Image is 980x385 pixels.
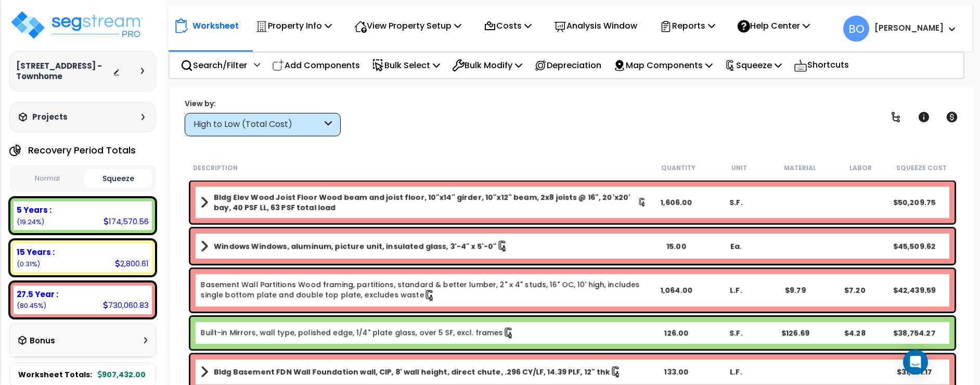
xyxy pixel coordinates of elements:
small: Material [784,164,816,172]
small: (0.31%) [17,260,40,268]
p: Depreciation [534,58,601,72]
p: Search/Filter [180,58,247,72]
b: 5 Years : [17,204,51,215]
div: Ea. [706,241,765,251]
a: Individual Item [201,327,514,339]
p: Shortcuts [794,58,849,73]
b: 907,432.00 [98,369,146,380]
p: View Property Setup [354,19,461,33]
div: S.F. [706,328,765,338]
div: 15.00 [647,241,706,251]
div: $50,209.75 [884,197,944,208]
button: Normal [14,170,82,188]
b: 15 Years : [17,247,55,258]
small: Description [193,164,238,172]
p: Costs [484,19,532,33]
a: Assembly Title [201,239,647,253]
small: (80.45%) [17,301,46,310]
a: Individual Item [201,279,647,301]
div: $9.79 [766,285,825,296]
small: Squeeze Cost [896,164,947,172]
div: $126.69 [766,328,825,338]
div: High to Low (Total Cost) [194,119,322,131]
div: S.F. [706,197,765,208]
a: Assembly Title [201,192,647,213]
button: Squeeze [84,169,152,188]
b: Bldg Basement FDN Wall Foundation wall, CIP, 8' wall height, direct chute, .296 CY/LF, 14.39 PLF,... [214,367,610,377]
div: View by: [185,98,341,109]
p: Squeeze [725,58,782,72]
h3: [STREET_ADDRESS] - Townhome [16,61,113,82]
small: Unit [731,164,747,172]
b: [PERSON_NAME] [874,22,944,33]
h4: Recovery Period Totals [28,145,136,156]
h3: Projects [32,112,68,122]
a: Assembly Title [201,365,647,379]
div: 730,060.83 [103,300,149,311]
div: 126.00 [647,328,706,338]
div: Depreciation [528,53,607,78]
div: 1,606.00 [647,197,706,208]
div: Add Components [266,53,366,78]
div: 133.00 [647,367,706,377]
div: $31,351.17 [884,367,944,377]
small: Labor [849,164,872,172]
small: (19.24%) [17,217,44,226]
p: Analysis Window [554,19,637,33]
div: $45,509.62 [884,241,944,251]
div: L.F. [706,285,765,296]
p: Reports [660,19,715,33]
p: Bulk Modify [452,58,522,72]
div: 174,570.56 [104,216,149,227]
p: Map Components [613,58,713,72]
p: Add Components [272,58,360,72]
div: 2,800.61 [115,258,149,269]
div: $7.20 [825,285,884,296]
div: Shortcuts [788,53,855,78]
span: Worksheet Totals: [18,369,92,380]
b: Bldg Elev Wood Joist Floor Wood beam and joist floor, 10"x14" girder, 10"x12" beam, 2x8 joists @ ... [214,192,638,213]
div: Open Intercom Messenger [903,350,928,375]
div: $42,439.59 [884,285,944,296]
p: Bulk Select [372,58,440,72]
p: Help Center [738,19,810,33]
p: Property Info [255,19,332,33]
img: logo_pro_r.png [9,9,145,41]
div: 1,064.00 [647,285,706,296]
b: Windows Windows, aluminum, picture unit, insulated glass, 3'-4" x 5'-0" [214,241,497,251]
span: BO [843,16,869,42]
p: Worksheet [192,19,239,33]
small: Quantity [661,164,695,172]
b: 27.5 Year : [17,289,58,300]
div: L.F. [706,367,765,377]
h3: Bonus [30,337,55,345]
div: $38,754.27 [884,328,944,338]
div: $4.28 [825,328,884,338]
